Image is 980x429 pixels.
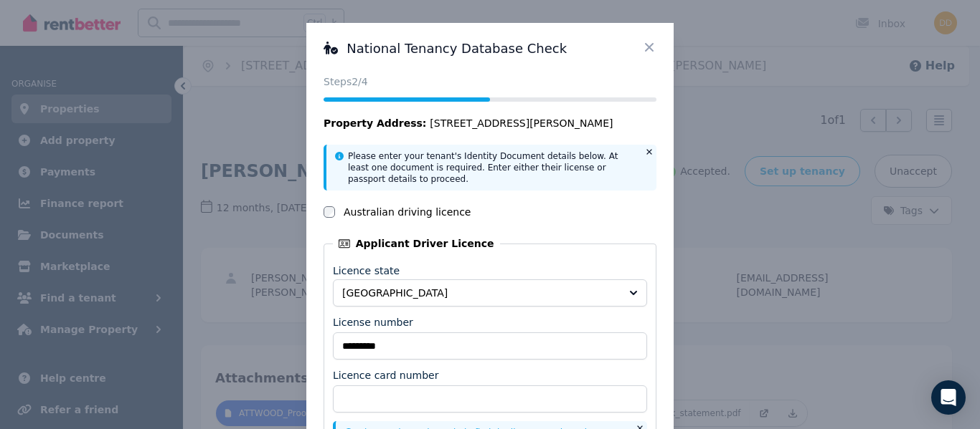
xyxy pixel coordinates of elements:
[333,315,413,329] label: License number
[430,116,613,130] span: [STREET_ADDRESS][PERSON_NAME]
[348,150,636,185] p: Please enter your tenant's Identity Document details below. At least one document is required. En...
[324,74,656,89] p: Steps 2 /4
[344,205,471,219] label: Australian driving licence
[342,286,618,300] span: [GEOGRAPHIC_DATA]
[931,380,966,415] div: Open Intercom Messenger
[324,40,656,57] h3: National Tenancy Database Check
[333,236,500,251] legend: Applicant Driver Licence
[333,368,438,382] label: Licence card number
[333,279,647,307] button: [GEOGRAPHIC_DATA]
[324,117,426,129] span: Property Address:
[333,265,400,276] label: Licence state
